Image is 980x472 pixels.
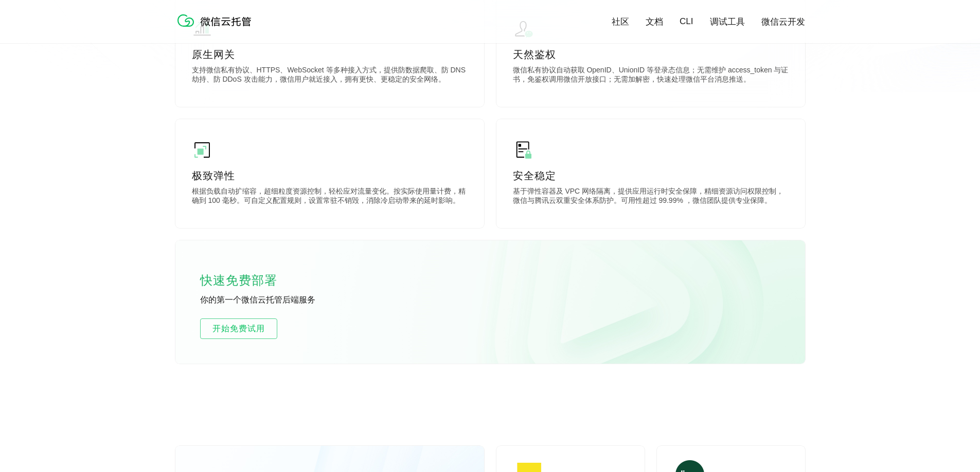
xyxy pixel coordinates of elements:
a: 微信云托管 [175,24,258,32]
a: 文档 [646,16,663,28]
a: 调试工具 [710,16,745,28]
p: 极致弹性 [192,168,468,183]
img: 微信云托管 [175,10,258,31]
p: 快速免费部署 [200,270,303,291]
p: 你的第一个微信云托管后端服务 [200,295,354,306]
p: 根据负载自动扩缩容，超细粒度资源控制，轻松应对流量变化。按实际使用量计费，精确到 100 毫秒。可自定义配置规则，设置常驻不销毁，消除冷启动带来的延时影响。 [192,187,468,207]
a: 微信云开发 [761,16,805,28]
p: 安全稳定 [513,168,789,183]
p: 微信私有协议自动获取 OpenID、UnionID 等登录态信息；无需维护 access_token 与证书，免鉴权调用微信开放接口；无需加解密，快速处理微信平台消息推送。 [513,66,789,86]
p: 天然鉴权 [513,47,789,62]
p: 基于弹性容器及 VPC 网络隔离，提供应用运行时安全保障，精细资源访问权限控制，微信与腾讯云双重安全体系防护。可用性超过 99.99% ，微信团队提供专业保障。 [513,187,789,207]
a: CLI [680,16,693,27]
p: 支持微信私有协议、HTTPS、WebSocket 等多种接入方式，提供防数据爬取、防 DNS 劫持、防 DDoS 攻击能力，微信用户就近接入，拥有更快、更稳定的安全网络。 [192,66,468,86]
a: 社区 [612,16,629,28]
p: 原生网关 [192,47,468,62]
span: 开始免费试用 [201,323,277,335]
